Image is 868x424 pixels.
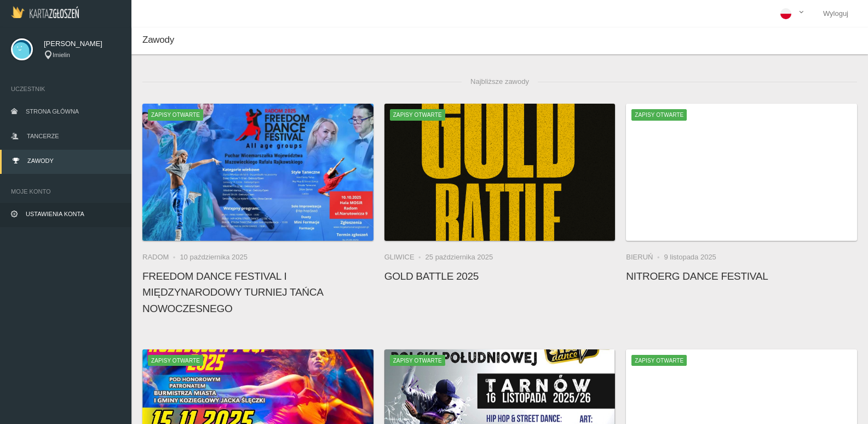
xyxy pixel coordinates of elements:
span: Uczestnik [11,83,120,94]
li: 10 października 2025 [180,252,248,263]
span: Zapisy otwarte [631,109,687,120]
a: Gold Battle 2025Zapisy otwarte [384,104,616,241]
img: NitroErg Dance Festival [626,104,857,241]
span: Najbliższe zawody [462,71,538,93]
span: Ustawienia konta [26,211,84,217]
li: Radom [142,252,180,263]
a: NitroErg Dance FestivalZapisy otwarte [626,104,857,241]
h4: Gold Battle 2025 [384,268,616,284]
div: Imielin [44,50,120,60]
span: Zawody [27,157,54,164]
span: Zapisy otwarte [390,355,445,366]
span: Zawody [142,35,174,45]
a: FREEDOM DANCE FESTIVAL I Międzynarodowy Turniej Tańca NowoczesnegoZapisy otwarte [142,104,373,241]
span: Tancerze [27,133,59,139]
span: Zapisy otwarte [148,355,203,366]
img: FREEDOM DANCE FESTIVAL I Międzynarodowy Turniej Tańca Nowoczesnego [142,104,373,241]
li: 25 października 2025 [426,252,493,263]
span: [PERSON_NAME] [44,38,120,49]
img: Logo [11,6,79,18]
li: Bieruń [626,252,664,263]
h4: FREEDOM DANCE FESTIVAL I Międzynarodowy Turniej Tańca Nowoczesnego [142,268,373,316]
span: Zapisy otwarte [631,355,687,366]
img: Gold Battle 2025 [384,104,616,241]
li: Gliwice [384,252,426,263]
span: Zapisy otwarte [390,109,445,120]
li: 9 listopada 2025 [664,252,716,263]
span: Strona główna [26,108,79,115]
span: Moje konto [11,186,120,197]
h4: NitroErg Dance Festival [626,268,857,284]
img: svg [11,38,33,60]
span: Zapisy otwarte [148,109,203,120]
